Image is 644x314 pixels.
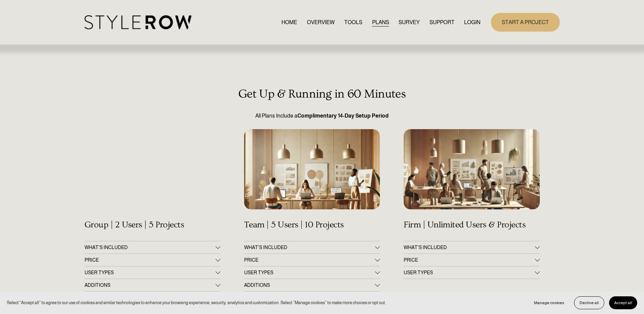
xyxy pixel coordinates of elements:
button: USER TYPES [244,266,380,279]
button: ADDITIONS [85,279,220,291]
button: USER TYPES [404,266,539,279]
button: Accept all [609,296,637,309]
img: StyleRow [85,15,191,29]
span: WHAT'S INCLUDED [85,245,216,250]
h4: Firm | Unlimited Users & Projects [404,220,539,230]
span: USER TYPES [85,270,216,275]
a: LOGIN [464,18,480,27]
strong: Complimentary 14-Day Setup Period [297,113,389,119]
button: PRICE [404,254,539,266]
a: OVERVIEW [307,18,335,27]
button: WHAT'S INCLUDED [85,241,220,254]
button: ADDITIONS [244,279,380,291]
button: PRICE [244,254,380,266]
p: All Plans Include a [85,112,560,120]
span: ADDITIONS [244,282,375,288]
span: ADDITIONS [85,282,216,288]
a: TOOLS [344,18,362,27]
a: PLANS [372,18,389,27]
p: Select “Accept all” to agree to our use of cookies and similar technologies to enhance your brows... [7,299,386,306]
a: folder dropdown [429,18,455,27]
span: Manage cookies [534,300,564,305]
button: Decline all [574,296,604,309]
h4: Group | 2 Users | 5 Projects [85,220,220,230]
span: PRICE [244,257,375,263]
button: Manage cookies [529,296,569,309]
span: WHAT’S INCLUDED [404,245,535,250]
span: USER TYPES [244,270,375,275]
span: PRICE [85,257,216,263]
span: Accept all [614,300,632,305]
button: WHAT'S INCLUDED [244,241,380,254]
span: Decline all [579,300,599,305]
h4: Team | 5 Users | 10 Projects [244,220,380,230]
span: USER TYPES [404,270,535,275]
a: HOME [281,18,297,27]
button: WHAT’S INCLUDED [404,241,539,254]
span: PRICE [404,257,535,263]
span: WHAT'S INCLUDED [244,245,375,250]
h3: Get Up & Running in 60 Minutes [85,87,560,101]
span: SUPPORT [429,18,455,27]
button: USER TYPES [85,266,220,279]
a: SURVEY [399,18,420,27]
a: START A PROJECT [491,13,560,32]
button: PRICE [85,254,220,266]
